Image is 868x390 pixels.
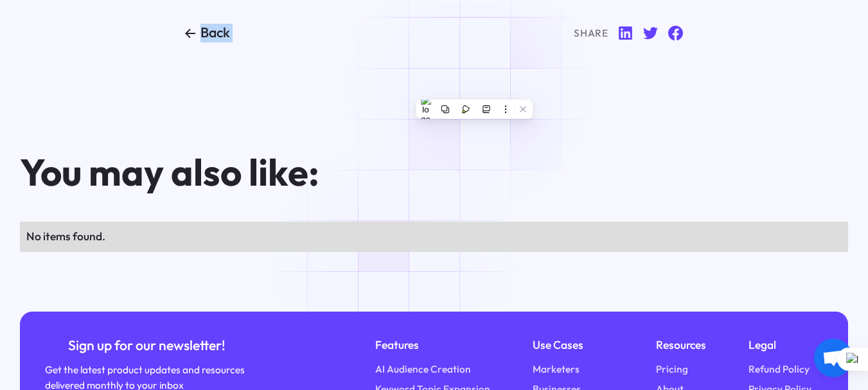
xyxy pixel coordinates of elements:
a: Pricing [656,362,688,377]
a: Marketers [533,362,580,377]
div: Resources [656,337,706,354]
div: Back [200,24,230,42]
a: AI Audience Creation [375,362,471,377]
div: Sign up for our newsletter! [45,337,249,355]
h3: You may also like: [20,152,617,192]
div: Share [574,26,608,40]
div: Features [375,337,490,354]
div: Legal [748,337,823,354]
div: No items found. [26,228,842,245]
a: Refund Policy [748,362,810,377]
div: Use Cases [533,337,613,354]
div: Ouvrir le chat [814,339,853,377]
a: Back [185,24,230,42]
